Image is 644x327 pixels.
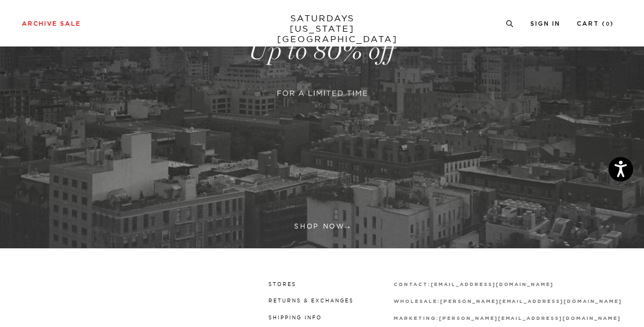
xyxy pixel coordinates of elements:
a: [PERSON_NAME][EMAIL_ADDRESS][DOMAIN_NAME] [439,315,621,321]
small: 0 [606,22,610,27]
a: Cart (0) [577,21,614,27]
a: [PERSON_NAME][EMAIL_ADDRESS][DOMAIN_NAME] [440,298,622,304]
strong: [PERSON_NAME][EMAIL_ADDRESS][DOMAIN_NAME] [439,316,621,321]
a: SATURDAYS[US_STATE][GEOGRAPHIC_DATA] [277,13,367,44]
strong: marketing: [394,316,439,321]
a: Returns & Exchanges [268,297,354,303]
a: Shipping Info [268,314,322,320]
a: Sign In [530,21,560,27]
strong: wholesale: [394,299,440,304]
strong: [EMAIL_ADDRESS][DOMAIN_NAME] [431,282,554,287]
a: Archive Sale [22,21,81,27]
a: Stores [268,281,296,287]
a: [EMAIL_ADDRESS][DOMAIN_NAME] [431,281,554,287]
strong: [PERSON_NAME][EMAIL_ADDRESS][DOMAIN_NAME] [440,299,622,304]
strong: contact: [394,282,431,287]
